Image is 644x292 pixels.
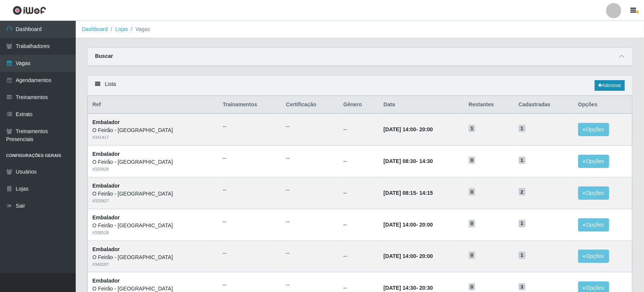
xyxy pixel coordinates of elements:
[384,253,433,259] strong: -
[286,123,334,130] ul: --
[223,154,277,162] ul: --
[92,261,214,268] div: # 340187
[574,96,632,114] th: Opções
[384,253,416,259] time: [DATE] 14:00
[519,220,525,227] span: 1
[87,76,632,96] div: Lista
[384,190,416,196] time: [DATE] 08:15
[223,281,277,289] ul: --
[82,26,108,32] a: Dashboard
[92,126,214,134] div: O Feirão - [GEOGRAPHIC_DATA]
[419,126,433,132] time: 20:00
[384,158,416,164] time: [DATE] 08:30
[92,158,214,166] div: O Feirão - [GEOGRAPHIC_DATA]
[92,166,214,172] div: # 325928
[514,96,574,114] th: Cadastradas
[286,186,334,194] ul: --
[578,155,609,168] button: Opções
[469,252,476,259] span: 0
[419,222,433,228] time: 20:00
[384,126,433,132] strong: -
[92,151,120,157] strong: Embalador
[88,96,218,114] th: Ref
[469,188,476,196] span: 0
[419,158,433,164] time: 14:30
[469,283,476,291] span: 0
[95,53,113,59] strong: Buscar
[519,252,525,259] span: 1
[384,126,416,132] time: [DATE] 14:00
[92,222,214,230] div: O Feirão - [GEOGRAPHIC_DATA]
[339,146,379,177] td: --
[469,125,476,132] span: 1
[578,186,609,200] button: Opções
[578,218,609,231] button: Opções
[92,246,120,252] strong: Embalador
[92,230,214,236] div: # 338528
[223,123,277,130] ul: --
[12,6,46,15] img: CoreUI Logo
[519,157,525,164] span: 1
[519,125,525,132] span: 1
[469,157,476,164] span: 0
[419,190,433,196] time: 14:15
[339,209,379,241] td: --
[223,249,277,257] ul: --
[92,183,120,189] strong: Embalador
[76,21,644,38] nav: breadcrumb
[92,190,214,198] div: O Feirão - [GEOGRAPHIC_DATA]
[519,188,525,196] span: 2
[92,198,214,204] div: # 325927
[218,96,281,114] th: Trainamentos
[128,25,150,33] li: Vagas
[339,241,379,272] td: --
[223,218,277,226] ul: --
[578,123,609,136] button: Opções
[286,281,334,289] ul: --
[115,26,128,32] a: Lojas
[339,113,379,145] td: --
[286,218,334,226] ul: --
[92,214,120,221] strong: Embalador
[223,186,277,194] ul: --
[464,96,514,114] th: Restantes
[286,154,334,162] ul: --
[92,278,120,284] strong: Embalador
[519,283,525,291] span: 3
[92,119,120,125] strong: Embalador
[282,96,339,114] th: Certificação
[379,96,464,114] th: Data
[419,253,433,259] time: 20:00
[384,158,433,164] strong: -
[419,285,433,291] time: 20:30
[578,250,609,263] button: Opções
[339,177,379,209] td: --
[339,96,379,114] th: Gênero
[384,190,433,196] strong: -
[92,134,214,141] div: # 341417
[384,222,433,228] strong: -
[384,285,433,291] strong: -
[286,249,334,257] ul: --
[469,220,476,227] span: 0
[92,253,214,261] div: O Feirão - [GEOGRAPHIC_DATA]
[384,285,416,291] time: [DATE] 14:30
[384,222,416,228] time: [DATE] 14:00
[595,80,625,91] a: Adicionar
